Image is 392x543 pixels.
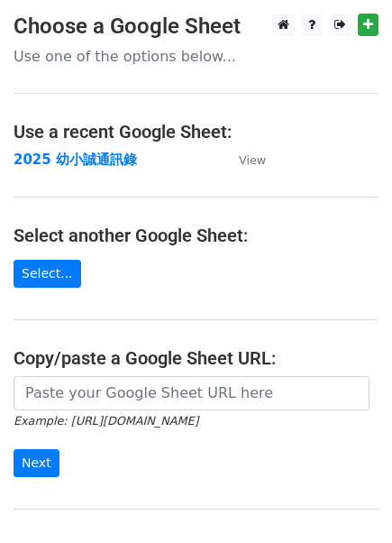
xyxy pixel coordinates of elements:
a: Select... [14,260,81,288]
small: Example: [URL][DOMAIN_NAME] [14,414,198,428]
h4: Use a recent Google Sheet: [14,121,378,143]
input: Paste your Google Sheet URL here [14,376,369,410]
h3: Choose a Google Sheet [14,14,378,40]
a: 2025 幼小誠通訊錄 [14,152,137,168]
h4: Select another Google Sheet: [14,225,378,246]
a: View [221,152,266,168]
p: Use one of the options below... [14,47,378,66]
h4: Copy/paste a Google Sheet URL: [14,347,378,369]
small: View [239,153,266,167]
input: Next [14,449,59,477]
